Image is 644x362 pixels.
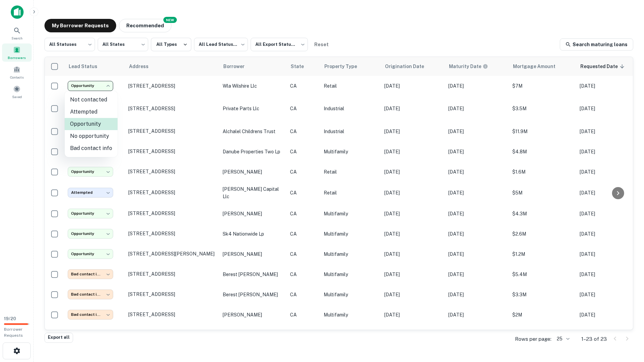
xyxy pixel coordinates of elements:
li: Not contacted [65,94,118,106]
li: No opportunity [65,130,118,142]
li: Attempted [65,106,118,118]
li: Bad contact info [65,142,118,154]
li: Opportunity [65,118,118,130]
iframe: Chat Widget [610,308,644,340]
